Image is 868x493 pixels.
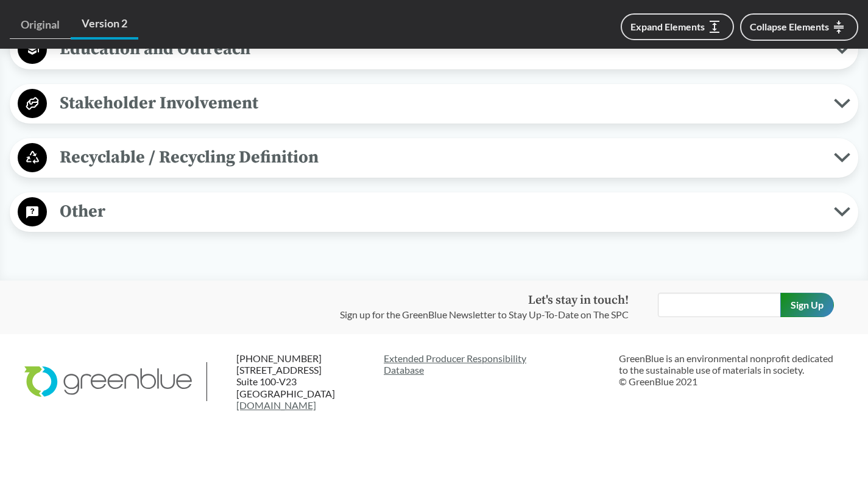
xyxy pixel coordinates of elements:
span: Recyclable / Recycling Definition [47,144,834,171]
p: [PHONE_NUMBER] [STREET_ADDRESS] Suite 100-V23 [GEOGRAPHIC_DATA] [236,352,384,411]
button: Recyclable / Recycling Definition [14,142,854,173]
a: Extended Producer ResponsibilityDatabase [384,352,609,376]
button: Collapse Elements [740,13,858,41]
button: Other [14,197,854,228]
input: Sign Up [780,293,834,317]
p: Sign up for the GreenBlue Newsletter to Stay Up-To-Date on The SPC [340,307,629,322]
span: Other [47,198,834,225]
a: [DOMAIN_NAME] [236,399,316,411]
span: Stakeholder Involvement [47,89,834,117]
button: Education and Outreach [14,34,854,65]
a: Version 2 [71,10,138,40]
strong: Let's stay in touch! [528,293,629,308]
button: Stakeholder Involvement [14,88,854,119]
span: Education and Outreach [47,35,834,63]
p: GreenBlue is an environmental nonprofit dedicated to the sustainable use of materials in society.... [619,352,844,388]
button: Expand Elements [621,13,734,40]
a: Original [10,11,71,39]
